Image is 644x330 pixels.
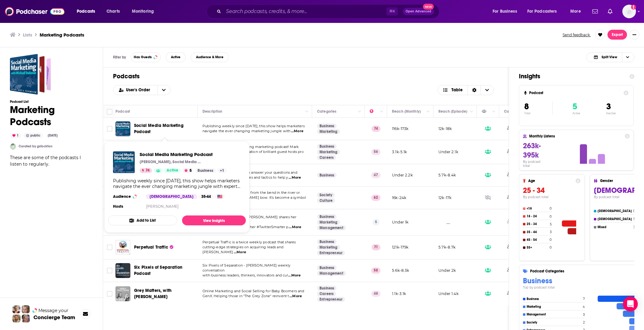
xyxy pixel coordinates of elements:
h4: 0 [633,209,635,213]
a: gstockton [10,143,16,150]
a: Culture [317,198,335,203]
h4: 18 - 24 [527,215,548,218]
span: Has Guests [134,55,152,59]
span: ...More [291,129,303,134]
a: Business [317,286,337,291]
button: Add to List [108,215,177,225]
span: Social Media Marketing Podcast [134,123,184,134]
button: Column Actions [490,108,498,115]
p: 56 [371,149,381,155]
p: Under 1.4k [438,291,459,296]
p: 71 [372,244,381,250]
p: 5.7k-8.7k [438,245,456,250]
div: Sort Direction [468,85,481,95]
h4: By podcast total [523,195,581,199]
h4: [DEMOGRAPHIC_DATA] [598,217,632,221]
h4: 7 [583,297,585,301]
span: Toggle select row [107,245,112,250]
span: For Business [493,7,517,16]
button: open menu [566,7,589,16]
span: explore marketing strategies and tactics to help y [202,175,288,180]
span: GenX. Helping those in "The Grey Zone" reinvent t [202,294,289,298]
img: Jules Profile [22,305,30,313]
p: 12k-18k [438,126,452,131]
p: 5.6k-8.3k [392,268,409,273]
div: Podcast [115,108,130,115]
div: [DATE] [45,133,60,138]
span: ...More [289,294,302,299]
p: Under 1k [392,219,408,225]
a: Show notifications dropdown [605,6,615,17]
a: Entrepreneur [317,297,345,302]
p: 58 [371,267,381,274]
button: Show More Button [629,30,639,40]
h4: 55+ [527,246,548,250]
h4: Society [527,321,581,324]
span: Active [171,55,181,59]
img: Grey Matters, with Steve Dotto [115,286,130,301]
a: Business [195,168,216,173]
span: Each week the Buffer team answer your questions and [202,170,297,175]
span: The world’s most entertaining marketing podcast! Mark [202,145,299,149]
span: Open Advanced [406,10,431,13]
button: Column Actions [468,108,475,115]
a: Careers [317,155,336,160]
div: Categories [317,108,336,115]
a: Perpetual Traffic [115,240,130,255]
a: Curated by gstockton [19,144,52,148]
span: Toggle select row [107,126,112,132]
span: Grey Matters, with [PERSON_NAME] [134,288,172,299]
a: 74 [140,168,152,173]
img: Sydney Profile [12,305,20,313]
span: More [570,7,581,16]
span: Publishing weekly since [DATE], this show helps marketers [202,124,305,128]
a: Charts [102,7,124,16]
img: Barbara Profile [22,315,30,323]
p: 3.1k-5.1k [392,149,407,154]
div: Power Score [370,108,378,115]
span: Akimbo is an ancient word, from the bend in the river or [202,190,300,195]
button: Open AdvancedNew [403,8,434,15]
h4: By podcast total [523,160,548,168]
span: with business leaders, thinkers, innovators and cul [202,273,288,277]
p: 116k-173k [392,126,409,131]
img: Podchaser - Follow, Share and Rate Podcasts [5,6,64,17]
h4: 0 [550,206,552,211]
h4: Monthly Listens [529,134,622,138]
a: Marketing [317,220,340,225]
span: Message your [38,307,68,314]
a: Marketing Podcasts [10,54,51,95]
button: open menu [113,88,157,92]
span: [PERSON_NAME] and a rotation of brilliant guest hosts pro [202,150,304,154]
img: Jon Profile [12,315,20,323]
h4: 5 [550,222,552,226]
h4: 0 [550,215,552,219]
button: Export [607,30,627,40]
span: New [423,4,434,10]
span: 3 [606,101,611,112]
a: Business [317,144,337,149]
a: Show notifications dropdown [590,6,600,17]
span: Social Media Marketing Podcast [140,151,227,157]
h4: [DEMOGRAPHIC_DATA] [598,209,632,213]
p: Under 2.2k [392,172,413,178]
h1: Podcasts [113,72,499,80]
h4: 3 [550,230,552,234]
button: Column Actions [356,108,363,115]
span: Monitoring [132,7,154,16]
h3: Lists [23,32,32,38]
button: Choose View [437,85,494,95]
div: Description [202,108,222,115]
button: open menu [72,7,103,16]
span: ⌘ K [386,7,398,15]
a: Society [317,193,335,198]
h4: 4 [583,305,585,309]
a: Management [317,225,346,230]
h4: Age [528,179,573,183]
p: 5.7k-8.4k [438,172,456,178]
p: 5 [372,219,380,225]
a: Marketing [317,129,340,134]
h4: Marketing [527,305,581,309]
